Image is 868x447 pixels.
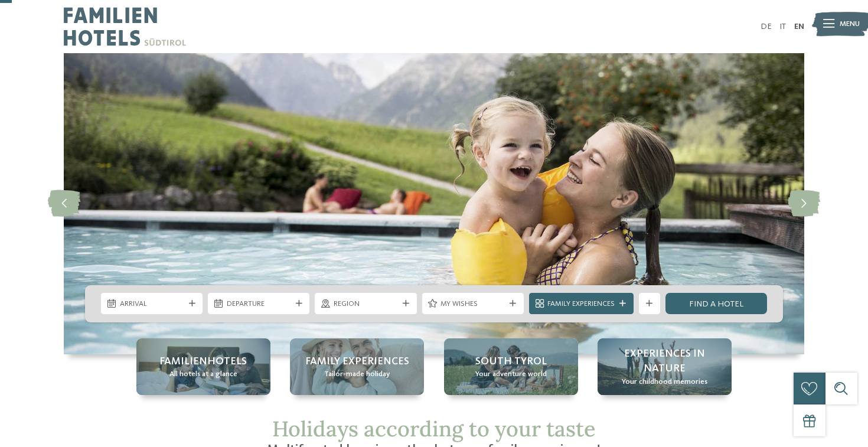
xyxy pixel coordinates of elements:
span: All hotels at a glance [169,369,237,380]
span: Region [334,299,398,309]
span: Holidays according to your taste [272,415,595,442]
span: Your childhood memories [622,377,707,387]
span: South Tyrol [475,354,547,369]
span: Departure [227,299,291,309]
span: Experiences in nature [608,347,721,376]
a: Find a hotel [665,293,767,314]
span: Tailor-made holiday [324,369,390,380]
a: Select your favourite family experiences! South Tyrol Your adventure world [444,338,578,395]
a: Select your favourite family experiences! Family Experiences Tailor-made holiday [290,338,424,395]
span: Family Experiences [547,299,615,309]
span: Your adventure world [475,369,547,380]
a: Select your favourite family experiences! Familienhotels All hotels at a glance [136,338,270,395]
a: IT [779,22,786,31]
a: EN [794,22,804,31]
span: Family Experiences [305,354,409,369]
span: My wishes [440,299,505,309]
img: Select your favourite family experiences! [64,53,804,354]
a: DE [761,22,772,31]
a: Select your favourite family experiences! Experiences in nature Your childhood memories [598,338,732,395]
span: Arrival [120,299,184,309]
span: Familienhotels [159,354,247,369]
span: Menu [840,19,860,30]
